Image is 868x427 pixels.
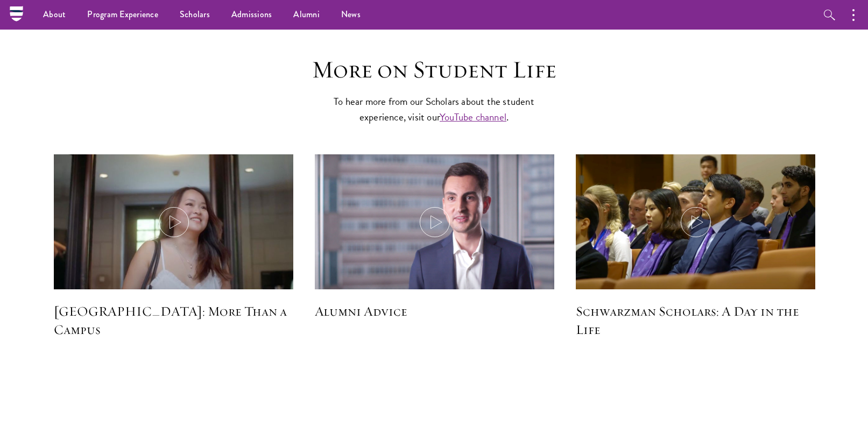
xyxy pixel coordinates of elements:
[54,302,293,339] h5: [GEOGRAPHIC_DATA]: More Than a Campus
[576,302,815,339] h5: Schwarzman Scholars: A Day in the Life
[267,55,601,85] h3: More on Student Life
[329,94,539,125] p: To hear more from our Scholars about the student experience, visit our .
[315,302,554,321] h5: Alumni Advice
[440,109,506,125] a: YouTube channel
